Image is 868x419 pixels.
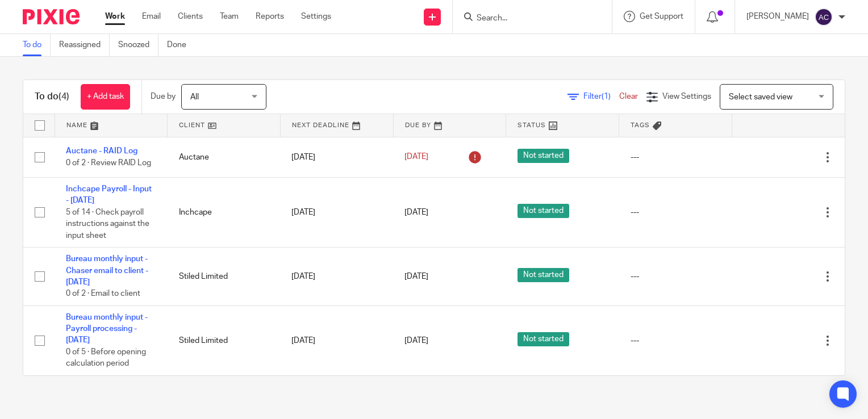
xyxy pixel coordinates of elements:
td: Stiled Limited [168,248,281,306]
span: All [190,93,199,101]
a: Email [142,11,161,22]
span: Not started [518,149,569,163]
span: Not started [518,268,569,282]
span: [DATE] [404,337,428,345]
span: (1) [602,93,611,100]
span: 0 of 2 · Review RAID Log [66,159,151,167]
div: --- [631,207,721,218]
span: Tags [631,122,650,128]
p: Due by [151,91,176,102]
a: To do [23,34,51,56]
span: Select saved view [729,93,792,101]
a: Done [167,34,195,56]
div: --- [631,271,721,282]
span: [DATE] [404,208,428,216]
td: [DATE] [280,305,393,375]
span: Get Support [640,12,683,20]
a: Inchcape Payroll - Input - [DATE] [66,185,152,204]
td: [DATE] [280,248,393,306]
a: Reports [256,11,284,22]
td: Auctane [168,137,281,177]
td: [DATE] [280,137,393,177]
a: Bureau monthly input - Chaser email to client - [DATE] [66,255,148,286]
a: Auctane - RAID Log [66,147,137,155]
td: [DATE] [280,177,393,247]
a: Reassigned [59,34,110,56]
a: Clear [619,93,638,100]
a: Snoozed [118,34,158,56]
p: [PERSON_NAME] [746,11,809,22]
a: Team [220,11,239,22]
span: View Settings [662,93,711,100]
a: Clients [178,11,203,22]
td: Inchcape [168,177,281,247]
a: + Add task [81,84,130,110]
span: [DATE] [404,273,428,280]
span: Filter [583,93,619,100]
a: Work [105,11,125,22]
span: 0 of 2 · Email to client [66,290,140,298]
span: (4) [59,92,69,101]
div: --- [631,335,721,346]
a: Bureau monthly input - Payroll processing - [DATE] [66,313,148,345]
div: --- [631,152,721,163]
img: Pixie [23,9,80,24]
img: svg%3E [815,8,833,26]
span: 0 of 5 · Before opening calculation period [66,348,146,368]
td: Stiled Limited [168,305,281,375]
h1: To do [35,91,69,103]
span: Not started [518,332,569,346]
input: Search [475,14,578,24]
span: [DATE] [404,153,428,161]
a: Settings [301,11,331,22]
span: Not started [518,204,569,218]
span: 5 of 14 · Check payroll instructions against the input sheet [66,208,149,240]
